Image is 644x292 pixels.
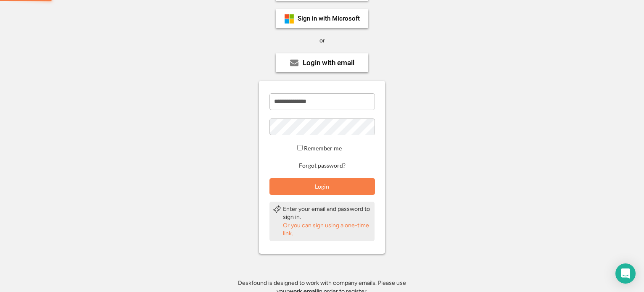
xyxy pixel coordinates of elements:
[284,14,294,24] img: ms-symbollockup_mssymbol_19.png
[298,162,347,170] button: Forgot password?
[283,205,371,221] div: Enter your email and password to sign in.
[319,37,325,45] div: or
[283,221,371,238] div: Or you can sign using a one-time link.
[615,263,636,284] div: Open Intercom Messenger
[269,178,375,195] button: Login
[298,16,360,22] div: Sign in with Microsoft
[303,59,354,66] div: Login with email
[304,145,342,152] label: Remember me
